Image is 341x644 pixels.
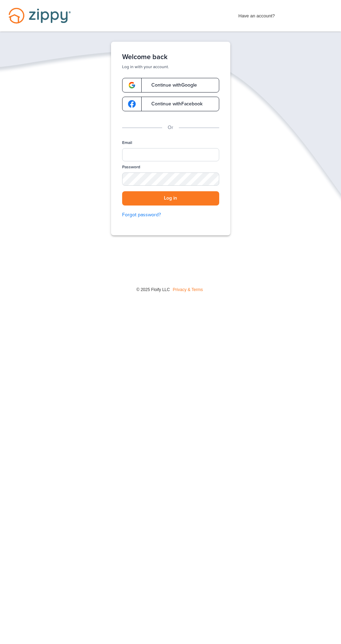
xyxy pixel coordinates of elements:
p: Log in with your account. [122,64,219,70]
img: google-logo [128,81,136,89]
a: Forgot password? [122,211,219,219]
span: Continue with Google [144,83,197,88]
img: google-logo [128,100,136,108]
h1: Welcome back [122,53,219,61]
span: Have an account? [238,9,275,20]
label: Email [122,140,132,146]
span: Continue with Facebook [144,102,203,106]
input: Email [122,148,219,161]
a: Privacy & Terms [173,287,203,292]
a: google-logoContinue withGoogle [122,78,219,92]
button: Log in [122,191,219,206]
a: google-logoContinue withFacebook [122,97,219,111]
span: © 2025 Floify LLC [136,287,170,292]
input: Password [122,172,219,186]
p: Or [168,124,173,131]
label: Password [122,164,140,170]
